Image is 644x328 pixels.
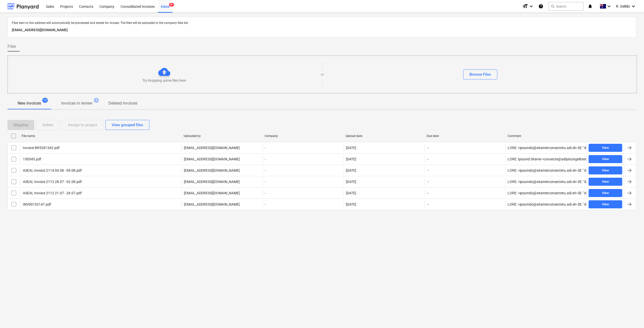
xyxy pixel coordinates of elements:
[346,146,356,150] div: [DATE]
[8,56,637,93] div: Try dropping some files hereorBrowse Files
[263,178,344,186] div: -
[94,98,99,103] span: 4
[522,3,528,9] i: format_size
[589,178,622,186] button: View
[142,78,186,83] p: Try dropping some files here
[346,157,356,161] div: [DATE]
[112,122,143,128] div: View grouped files
[427,179,429,184] span: -
[22,191,82,195] div: ASEAL Invoice 2112 21.07 - 26.07.pdf
[589,155,622,163] button: View
[548,2,584,11] button: Search
[427,168,429,173] span: -
[22,157,41,161] div: 150545.pdf
[463,69,497,79] button: Browse Files
[105,120,149,130] button: View grouped files
[108,100,137,106] p: Deleted invoices
[265,134,342,138] div: Company
[184,145,240,150] p: [EMAIL_ADDRESS][DOMAIN_NAME]
[606,3,612,9] i: keyboard_arrow_down
[589,189,622,197] button: View
[619,304,644,328] iframe: Chat Widget
[346,168,356,172] div: [DATE]
[602,145,609,151] div: View
[538,3,543,9] i: Knowledge base
[427,202,429,207] span: -
[427,191,429,196] span: -
[169,3,174,7] span: 9+
[22,168,82,172] div: ASEAL Invoice 2114 04.08 - 09.08.pdf
[184,179,240,184] p: [EMAIL_ADDRESS][DOMAIN_NAME]
[602,202,609,207] div: View
[551,4,555,8] span: search
[184,202,240,207] p: [EMAIL_ADDRESS][DOMAIN_NAME]
[22,134,180,138] div: File name
[588,3,593,9] i: notifications
[263,155,344,163] div: -
[630,3,636,9] i: keyboard_arrow_down
[184,134,261,138] div: Uploaded by
[616,4,630,8] span: R. Gelido
[346,180,356,184] div: [DATE]
[427,157,429,162] span: -
[184,168,240,173] p: [EMAIL_ADDRESS][DOMAIN_NAME]
[427,145,429,150] span: -
[8,43,16,50] span: Files
[602,168,609,173] div: View
[22,146,60,150] div: Invoice BR5281342.pdf
[263,166,344,174] div: -
[18,100,41,106] p: New invoices
[589,144,622,152] button: View
[469,71,491,78] div: Browse Files
[12,27,632,33] p: [EMAIL_ADDRESS][DOMAIN_NAME]
[346,191,356,195] div: [DATE]
[22,202,51,206] div: INV00152147.pdf
[263,144,344,152] div: -
[22,180,82,184] div: ASEAL Invoice 2113 28.07 - 02.08.pdf
[346,134,423,138] div: Upload date
[321,72,324,77] p: or
[589,166,622,174] button: View
[528,3,534,9] i: keyboard_arrow_down
[263,200,344,208] div: -
[263,189,344,197] div: -
[602,179,609,185] div: View
[589,200,622,208] button: View
[508,134,585,138] div: Comment
[42,98,48,103] span: 12
[184,191,240,196] p: [EMAIL_ADDRESS][DOMAIN_NAME]
[61,100,92,106] p: Invoices in review
[12,21,632,25] p: Files sent to this address will automatically be processed and tested for viruses. The files will...
[184,157,240,162] p: [EMAIL_ADDRESS][DOMAIN_NAME]
[602,156,609,162] div: View
[346,202,356,206] div: [DATE]
[602,190,609,196] div: View
[427,134,504,138] div: Due date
